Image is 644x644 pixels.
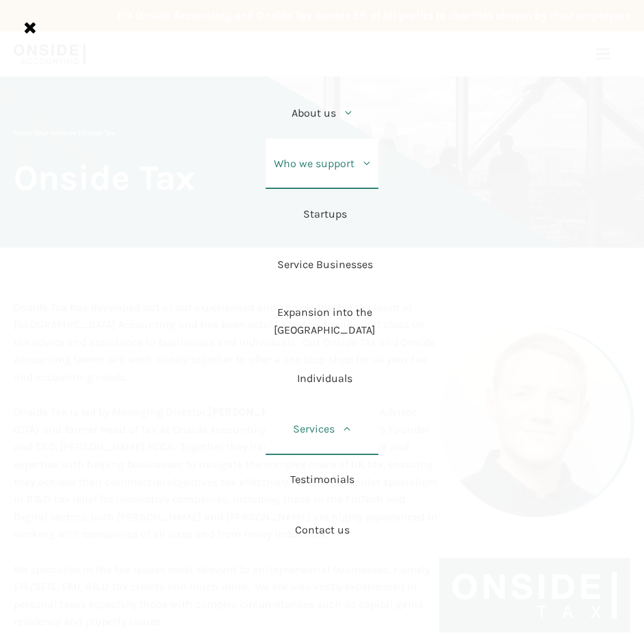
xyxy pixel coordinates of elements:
[266,354,378,405] a: Individuals
[266,290,378,353] a: Expansion into the [GEOGRAPHIC_DATA]
[266,405,378,455] a: Services
[266,455,378,506] a: Testimonials
[266,239,378,290] a: Service Businesses
[266,189,378,239] a: Startups
[266,138,378,189] a: Who we support
[266,88,378,138] a: About us
[266,506,378,556] a: Contact us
